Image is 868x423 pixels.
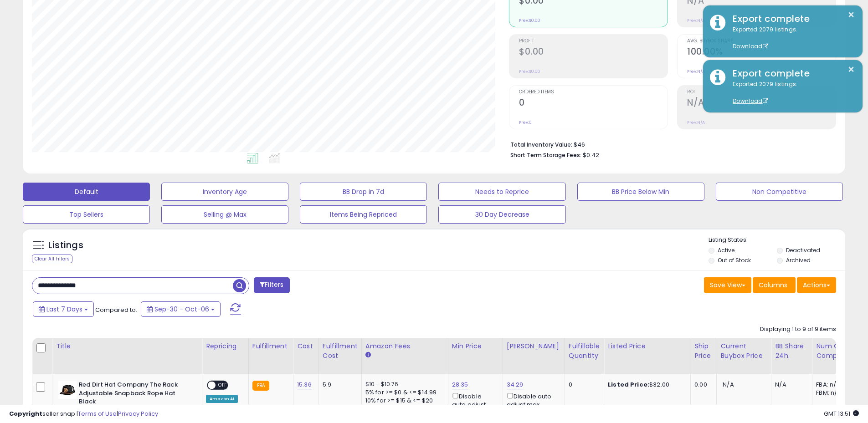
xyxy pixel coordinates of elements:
[365,341,444,351] div: Amazon Fees
[519,46,668,59] h2: $0.00
[694,341,713,361] div: Ship Price
[726,12,856,25] div: Export complete
[141,301,221,317] button: Sep-30 - Oct-06
[323,341,358,361] div: Fulfillment Cost
[760,325,836,334] div: Displaying 1 to 9 of 9 items
[452,341,499,351] div: Min Price
[510,151,581,159] b: Short Term Storage Fees:
[438,205,565,224] button: 30 Day Decrease
[216,382,230,389] span: OFF
[252,381,269,391] small: FBA
[206,395,238,403] div: Amazon AI
[608,341,687,351] div: Listed Price
[32,255,72,263] div: Clear All Filters
[519,18,540,23] small: Prev: $0.00
[161,183,288,201] button: Inventory Age
[709,236,845,245] p: Listing States:
[154,305,209,314] span: Sep-30 - Oct-06
[687,39,836,44] span: Avg. Buybox Share
[786,246,820,254] label: Deactivated
[775,341,808,361] div: BB Share 24h.
[9,410,158,418] div: seller snap | |
[816,381,846,389] div: FBA: n/a
[452,380,468,389] a: 28.35
[687,46,836,59] h2: 100.00%
[23,183,150,201] button: Default
[300,183,427,201] button: BB Drop in 7d
[577,183,704,201] button: BB Price Below Min
[519,39,668,44] span: Profit
[694,381,709,389] div: 0.00
[118,409,158,418] a: Privacy Policy
[365,351,371,359] small: Amazon Fees.
[519,120,532,125] small: Prev: 0
[753,277,796,293] button: Columns
[365,381,441,388] div: $10 - $10.76
[583,151,599,159] span: $0.42
[847,9,855,20] button: ×
[687,97,836,110] h2: N/A
[716,183,843,201] button: Non Competitive
[687,69,705,74] small: Prev: N/A
[608,380,649,389] b: Listed Price:
[297,341,315,351] div: Cost
[507,341,561,351] div: [PERSON_NAME]
[46,305,82,314] span: Last 7 Days
[718,246,734,254] label: Active
[95,306,137,314] span: Compared to:
[161,205,288,224] button: Selling @ Max
[687,18,705,23] small: Prev: N/A
[816,389,846,397] div: FBM: n/a
[365,388,441,397] div: 5% for >= $0 & <= $14.99
[519,90,668,95] span: Ordered Items
[78,409,117,418] a: Terms of Use
[786,256,811,264] label: Archived
[519,69,540,74] small: Prev: $0.00
[79,381,190,408] b: Red Dirt Hat Company The Rack Adjustable Snapback Rope Hat Black
[718,256,751,264] label: Out of Stock
[726,67,856,80] div: Export complete
[824,409,859,418] span: 2025-10-14 13:51 GMT
[519,97,668,110] h2: 0
[507,380,524,389] a: 34.29
[608,381,683,389] div: $32.00
[726,25,856,51] div: Exported 2079 listings.
[816,341,849,361] div: Num of Comp.
[56,341,198,351] div: Title
[507,391,558,409] div: Disable auto adjust max
[704,277,751,293] button: Save View
[300,205,427,224] button: Items Being Repriced
[733,42,768,50] a: Download
[9,409,42,418] strong: Copyright
[797,277,836,293] button: Actions
[297,380,312,389] a: 15.36
[33,301,94,317] button: Last 7 Days
[733,97,768,105] a: Download
[569,341,600,361] div: Fulfillable Quantity
[58,381,77,399] img: 417MVvabaAL._SL40_.jpg
[569,381,597,389] div: 0
[252,341,289,351] div: Fulfillment
[687,90,836,95] span: ROI
[206,341,245,351] div: Repricing
[775,381,805,389] div: N/A
[847,64,855,75] button: ×
[759,280,787,290] span: Columns
[510,138,829,149] li: $46
[323,381,354,389] div: 5.9
[48,239,83,252] h5: Listings
[438,183,565,201] button: Needs to Reprice
[254,277,289,293] button: Filters
[510,141,572,148] b: Total Inventory Value:
[452,391,496,418] div: Disable auto adjust min
[726,80,856,106] div: Exported 2079 listings.
[23,205,150,224] button: Top Sellers
[720,341,767,361] div: Current Buybox Price
[723,380,734,389] span: N/A
[687,120,705,125] small: Prev: N/A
